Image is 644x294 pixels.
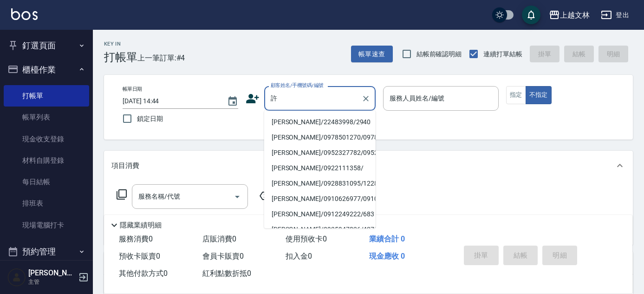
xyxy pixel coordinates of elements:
p: 隱藏業績明細 [120,220,162,230]
label: 帳單日期 [123,86,142,93]
button: Choose date, selected date is 2025-08-12 [221,90,244,113]
li: [PERSON_NAME]/0928831095/1228 [264,176,376,191]
a: 現金收支登錄 [4,128,89,150]
span: 業績合計 0 [369,234,405,243]
li: [PERSON_NAME]/0952327782/0952327782 [264,145,376,160]
span: 紅利點數折抵 0 [202,269,251,278]
li: [PERSON_NAME]/0922111358/ [264,160,376,176]
p: 主管 [28,278,76,286]
span: 其他付款方式 0 [119,269,168,278]
li: [PERSON_NAME]/0910626977/0910626977 [264,191,376,207]
h3: 打帳單 [104,51,137,64]
span: 扣入金 0 [286,252,312,261]
button: 指定 [506,86,526,104]
span: 鎖定日期 [137,114,163,124]
span: 連續打單結帳 [483,49,522,59]
div: 上越文林 [560,9,590,21]
li: [PERSON_NAME]/0978501270/0978501270 [264,130,376,145]
img: Logo [11,8,38,20]
p: 項目消費 [111,161,139,171]
a: 現場電腦打卡 [4,214,89,236]
button: Clear [359,92,372,105]
button: save [522,6,540,24]
h5: [PERSON_NAME] [28,268,76,278]
li: [PERSON_NAME]/0935947826/4275 [264,222,376,237]
span: 使用預收卡 0 [286,234,327,243]
button: 登出 [597,7,633,24]
button: 不指定 [526,86,552,104]
span: 上一筆訂單:#4 [137,52,185,64]
a: 帳單列表 [4,107,89,128]
li: [PERSON_NAME]/0912249222/683 [264,207,376,222]
a: 每日結帳 [4,171,89,193]
span: 會員卡販賣 0 [202,252,244,261]
span: 店販消費 0 [202,234,236,243]
a: 排班表 [4,193,89,214]
button: Open [230,189,245,204]
a: 材料自購登錄 [4,150,89,171]
button: 上越文林 [545,6,593,25]
img: Person [7,268,26,287]
button: 櫃檯作業 [4,58,89,82]
span: 預收卡販賣 0 [119,252,160,261]
button: 預約管理 [4,240,89,264]
div: 項目消費 [104,151,633,180]
li: [PERSON_NAME]/22483998/2940 [264,114,376,130]
button: 釘選頁面 [4,33,89,58]
h2: Key In [104,41,137,47]
label: 顧客姓名/手機號碼/編號 [271,82,324,89]
span: 現金應收 0 [369,252,405,261]
span: 結帳前確認明細 [416,49,462,59]
a: 打帳單 [4,85,89,107]
span: 服務消費 0 [119,234,153,243]
input: YYYY/MM/DD hh:mm [123,94,218,109]
button: 帳單速查 [351,46,393,63]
